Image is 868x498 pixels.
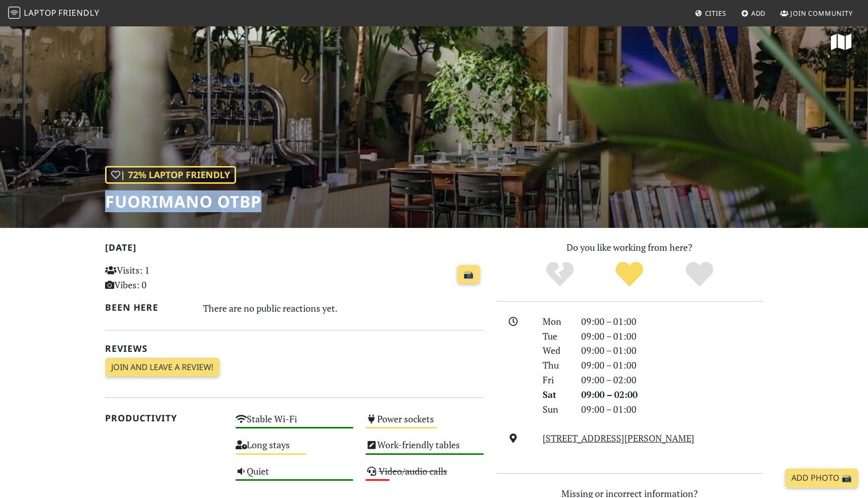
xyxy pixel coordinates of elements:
[359,411,490,437] div: Power sockets
[525,260,595,288] div: No
[691,4,730,22] a: Cities
[379,465,447,477] s: Video/audio calls
[575,329,769,344] div: 09:00 – 01:00
[537,329,575,344] div: Tue
[537,314,575,329] div: Mon
[751,9,766,18] span: Add
[496,240,763,255] p: Do you like working from here?
[105,263,223,292] p: Visits: 1 Vibes: 0
[537,402,575,417] div: Sun
[705,9,726,18] span: Cities
[537,358,575,373] div: Thu
[105,343,484,354] h2: Reviews
[575,387,769,402] div: 09:00 – 02:00
[537,387,575,402] div: Sat
[776,4,857,22] a: Join Community
[105,242,484,257] h2: [DATE]
[229,411,360,437] div: Stable Wi-Fi
[24,7,57,18] span: Laptop
[537,343,575,358] div: Wed
[575,314,769,329] div: 09:00 – 01:00
[790,9,853,18] span: Join Community
[105,302,191,313] h2: Been here
[229,463,360,489] div: Quiet
[203,300,484,316] div: There are no public reactions yet.
[594,260,664,288] div: Yes
[575,358,769,373] div: 09:00 – 01:00
[105,358,219,377] a: Join and leave a review!
[58,7,99,18] span: Friendly
[664,260,735,288] div: Definitely!
[575,373,769,387] div: 09:00 – 02:00
[105,192,261,211] h1: Fuorimano OTBP
[105,166,236,184] div: | 72% Laptop Friendly
[8,5,99,22] a: LaptopFriendly LaptopFriendly
[229,437,360,462] div: Long stays
[105,413,223,423] h2: Productivity
[457,265,480,284] a: 📸
[543,432,694,444] a: [STREET_ADDRESS][PERSON_NAME]
[575,343,769,358] div: 09:00 – 01:00
[737,4,770,22] a: Add
[537,373,575,387] div: Fri
[8,7,20,19] img: LaptopFriendly
[359,437,490,462] div: Work-friendly tables
[575,402,769,417] div: 09:00 – 01:00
